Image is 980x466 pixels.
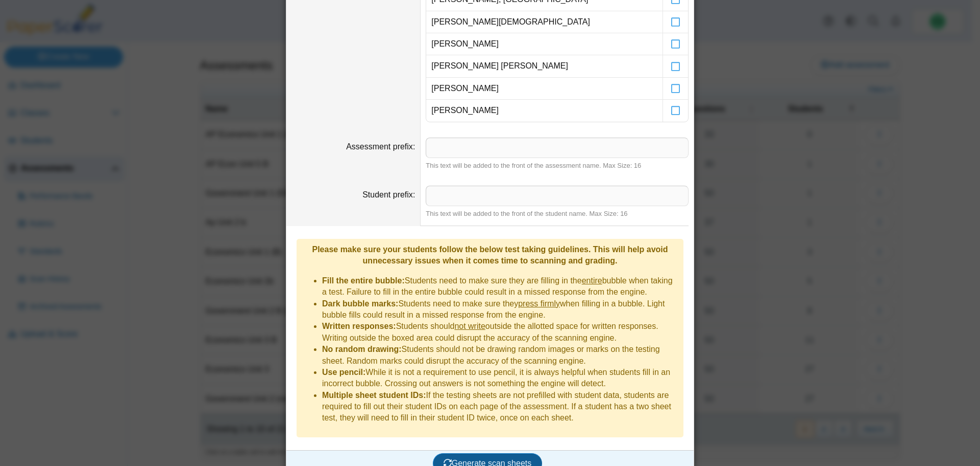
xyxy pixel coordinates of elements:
td: [PERSON_NAME][DEMOGRAPHIC_DATA] [426,11,663,33]
b: Written responses: [322,322,396,330]
b: Fill the entire bubble: [322,276,405,285]
u: not write [454,322,485,330]
div: This text will be added to the front of the assessment name. Max Size: 16 [426,161,689,170]
li: While it is not a requirement to use pencil, it is always helpful when students fill in an incorr... [322,367,678,390]
td: [PERSON_NAME] [426,33,663,55]
li: If the testing sheets are not prefilled with student data, students are required to fill out thei... [322,390,678,424]
li: Students need to make sure they when filling in a bubble. Light bubble fills could result in a mi... [322,298,678,321]
b: Please make sure your students follow the below test taking guidelines. This will help avoid unne... [312,245,668,265]
label: Assessment prefix [346,142,415,151]
td: [PERSON_NAME] [426,78,663,100]
div: This text will be added to the front of the student name. Max Size: 16 [426,209,689,218]
label: Student prefix [362,190,415,199]
b: Multiple sheet student IDs: [322,391,426,400]
b: Use pencil: [322,368,365,376]
b: No random drawing: [322,345,402,353]
li: Students need to make sure they are filling in the bubble when taking a test. Failure to fill in ... [322,275,678,298]
td: [PERSON_NAME] [PERSON_NAME] [426,55,663,77]
td: [PERSON_NAME] [426,100,663,121]
u: entire [582,276,602,285]
b: Dark bubble marks: [322,299,398,308]
u: press firmly [518,299,560,308]
li: Students should outside the allotted space for written responses. Writing outside the boxed area ... [322,321,678,344]
li: Students should not be drawing random images or marks on the testing sheet. Random marks could di... [322,344,678,367]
